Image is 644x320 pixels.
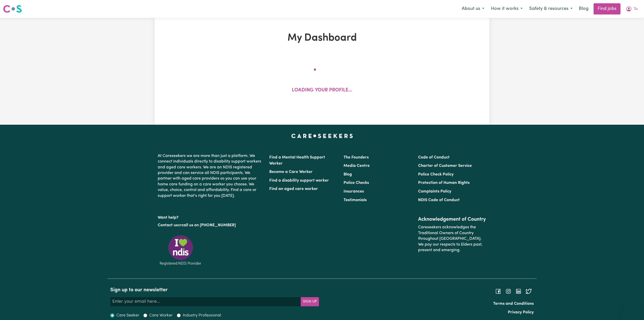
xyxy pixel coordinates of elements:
a: Privacy Policy [508,310,534,314]
a: Police Checks [344,181,369,185]
h1: My Dashboard [213,32,431,44]
a: Insurances [344,189,364,194]
a: Contact us [158,223,178,227]
a: Find a disability support worker [269,179,329,183]
a: Media Centre [344,164,370,168]
a: Careseekers logo [3,3,22,15]
a: Charter of Customer Service [418,164,472,168]
label: Industry Professional [183,312,221,318]
iframe: Button to launch messaging window [624,300,640,316]
a: Careseekers home page [291,134,353,138]
a: Terms and Conditions [493,302,534,306]
a: The Founders [344,155,369,159]
a: Testimonials [344,198,367,202]
button: Subscribe [301,297,319,306]
button: How it works [488,4,526,14]
span: Tu [634,6,638,12]
a: Find an aged care worker [269,187,318,191]
label: Care Seeker [116,312,139,318]
p: At Careseekers we are more than just a platform. We connect individuals directly to disability su... [158,151,263,201]
img: Registered NDIS provider [158,234,203,266]
a: Code of Conduct [418,155,450,159]
label: Care Worker [149,312,173,318]
p: Want help? [158,213,263,220]
a: Blog [576,3,592,14]
a: Become a Care Worker [269,170,313,174]
a: Follow Careseekers on Twitter [526,289,532,293]
button: About us [458,4,488,14]
h2: Acknowledgement of Country [418,216,486,222]
a: Follow Careseekers on LinkedIn [515,289,522,293]
p: Careseekers acknowledges the Traditional Owners of Country throughout [GEOGRAPHIC_DATA]. We pay o... [418,222,486,255]
a: Police Check Policy [418,172,454,177]
a: Follow Careseekers on Instagram [505,289,511,293]
p: or [158,220,263,230]
p: Loading your profile... [292,87,352,94]
a: call us on [PHONE_NUMBER] [182,223,236,227]
h2: Sign up to our newsletter [110,287,319,293]
button: My Account [622,4,641,14]
input: Enter your email here... [110,297,301,306]
a: Find a Mental Health Support Worker [269,155,325,166]
a: NDIS Code of Conduct [418,198,460,202]
a: Complaints Policy [418,189,451,194]
img: Careseekers logo [3,4,22,13]
a: Blog [344,172,352,177]
button: Safety & resources [526,4,576,14]
a: Protection of Human Rights [418,181,470,185]
a: Find jobs [594,3,620,14]
a: Follow Careseekers on Facebook [495,289,501,293]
